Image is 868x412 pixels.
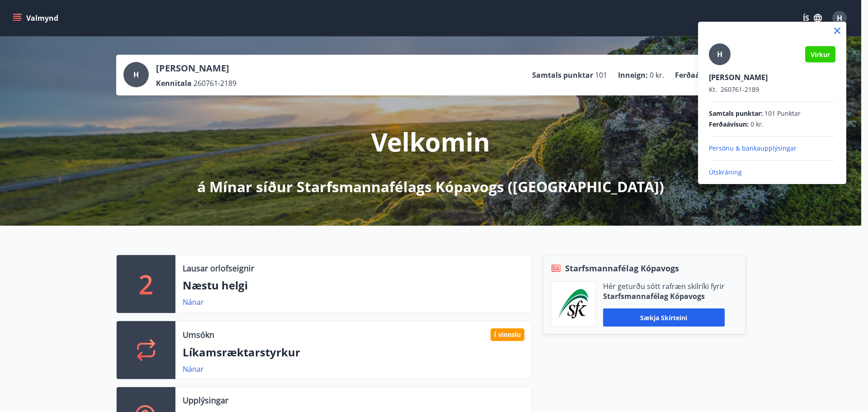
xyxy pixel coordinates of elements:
p: 260761-2189 [709,85,835,94]
span: H [717,49,722,59]
span: 0 kr. [750,120,764,129]
p: Persónu & bankaupplýsingar [709,144,835,153]
p: [PERSON_NAME] [709,72,835,82]
span: Ferðaávísun : [709,120,749,129]
span: Virkur [811,50,830,59]
span: Samtals punktar : [709,109,763,118]
p: Útskráning [709,168,835,177]
span: 101 Punktar [764,109,801,118]
span: Kt. [709,85,717,94]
